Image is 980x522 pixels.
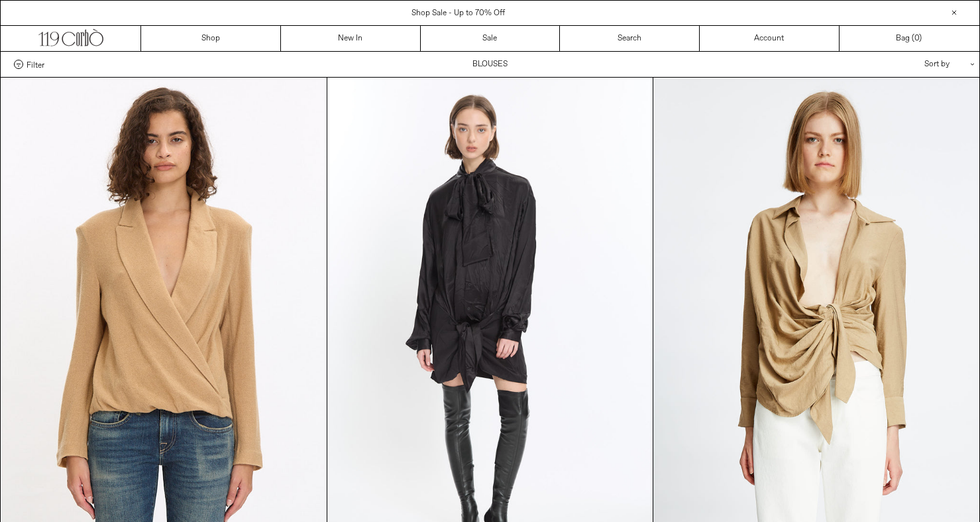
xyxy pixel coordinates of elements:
a: Search [560,26,700,51]
a: Sale [421,26,561,51]
a: Shop Sale - Up to 70% Off [411,8,505,19]
a: New In [281,26,421,51]
span: 0 [914,33,919,44]
a: Account [700,26,840,51]
a: Bag () [840,26,979,51]
span: ) [914,33,922,44]
a: Shop [141,26,281,51]
span: Filter [27,60,44,69]
div: Sort by [847,52,966,77]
